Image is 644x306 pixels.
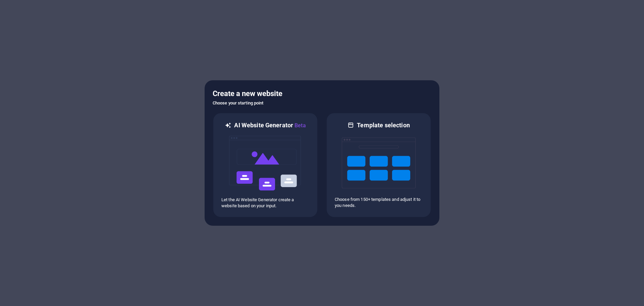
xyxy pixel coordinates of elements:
[234,121,306,130] h6: AI Website Generator
[335,196,423,209] p: Choose from 150+ templates and adjust it to you needs.
[221,197,309,209] p: Let the AI Website Generator create a website based on your input.
[213,99,431,107] h6: Choose your starting point
[293,122,306,129] span: Beta
[357,121,410,129] h6: Template selection
[228,130,302,197] img: ai
[213,113,318,218] div: AI Website GeneratorBetaaiLet the AI Website Generator create a website based on your input.
[326,113,431,218] div: Template selectionChoose from 150+ templates and adjust it to you needs.
[213,88,431,99] h5: Create a new website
